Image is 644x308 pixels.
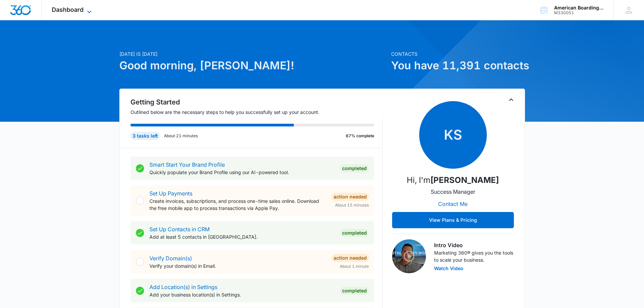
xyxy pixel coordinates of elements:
p: Outlined below are the necessary steps to help you successfully set up your account. [130,109,383,116]
button: Contact Me [431,196,474,212]
p: 67% complete [346,133,374,139]
a: Smart Start Your Brand Profile [149,161,225,168]
a: Set Up Contacts in CRM [149,226,210,233]
h1: You have 11,391 contacts [391,57,525,74]
h2: Getting Started [130,97,383,107]
div: Completed [340,229,369,237]
p: Create invoices, subscriptions, and process one-time sales online. Download the free mobile app t... [149,197,326,212]
a: Set Up Payments [149,190,192,197]
p: Add at least 5 contacts in [GEOGRAPHIC_DATA]. [149,233,335,240]
span: Dashboard [52,6,84,13]
p: Verify your domain(s) in Email. [149,262,326,269]
div: 3 tasks left [130,132,160,140]
div: account id [554,10,603,15]
span: About 1 minute [340,263,369,269]
button: View Plans & Pricing [392,212,514,228]
span: KS [419,101,487,169]
span: About 15 minutes [335,202,369,208]
button: Watch Video [434,266,463,271]
h1: Good morning, [PERSON_NAME]! [119,57,387,74]
p: Add your business location(s) in Settings. [149,291,335,298]
p: Success Manager [431,188,475,196]
div: Completed [340,287,369,295]
div: Action Needed [332,254,369,262]
h3: Intro Video [434,241,514,249]
p: Hi, I'm [407,174,499,186]
a: Verify Domain(s) [149,255,192,262]
img: Intro Video [392,239,426,273]
p: Contacts [391,50,525,57]
button: Toggle Collapse [507,96,515,104]
div: account name [554,5,603,10]
div: Action Needed [332,193,369,201]
p: About 21 minutes [164,133,198,139]
div: Completed [340,164,369,172]
p: Marketing 360® gives you the tools to scale your business. [434,249,514,263]
p: [DATE] is [DATE] [119,50,387,57]
a: Add Location(s) in Settings [149,284,217,290]
strong: [PERSON_NAME] [430,175,499,185]
p: Quickly populate your Brand Profile using our AI-powered tool. [149,169,335,176]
